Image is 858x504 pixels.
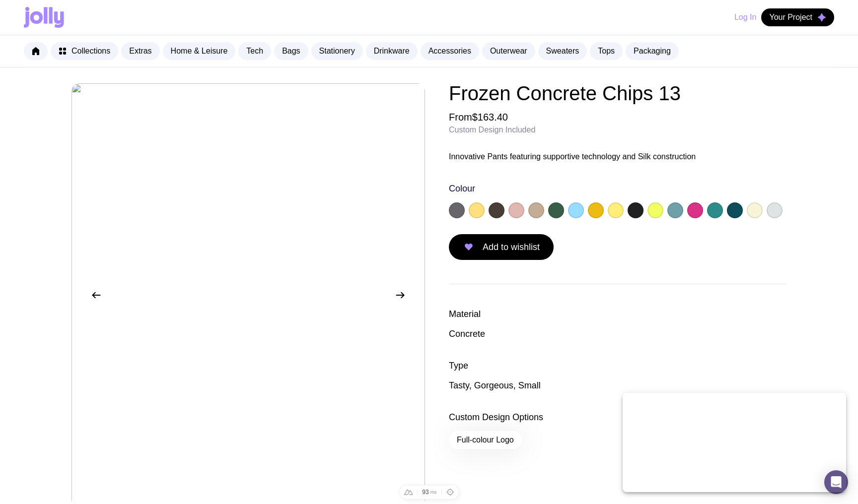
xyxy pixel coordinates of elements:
[590,42,623,60] a: Tops
[449,328,786,340] p: Concrete
[449,379,786,391] p: Tasty, Gorgeous, Small
[769,12,812,22] span: Your Project
[366,42,418,60] a: Drinkware
[472,112,508,123] span: $163.40
[538,42,587,60] a: Sweaters
[51,42,118,60] a: Collections
[449,83,786,103] h1: Frozen Concrete Chips 13
[311,42,363,60] a: Stationery
[421,42,479,60] a: Accessories
[449,411,786,423] h3: Custom Design Options
[71,46,110,56] span: Collections
[449,125,535,135] span: Custom Design Included
[449,360,786,372] h3: Type
[626,42,679,60] a: Packaging
[449,234,554,260] button: Add to wishlist
[449,111,508,123] span: From
[734,8,756,26] button: Log In
[449,151,786,163] p: Innovative Pants featuring supportive technology and Silk construction
[121,42,159,60] a: Extras
[163,42,236,60] a: Home & Leisure
[449,308,786,320] h3: Material
[482,42,535,60] a: Outerwear
[761,8,834,26] button: Your Project
[274,42,308,60] a: Bags
[449,183,475,194] h3: Colour
[483,241,540,253] span: Add to wishlist
[238,42,271,60] a: Tech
